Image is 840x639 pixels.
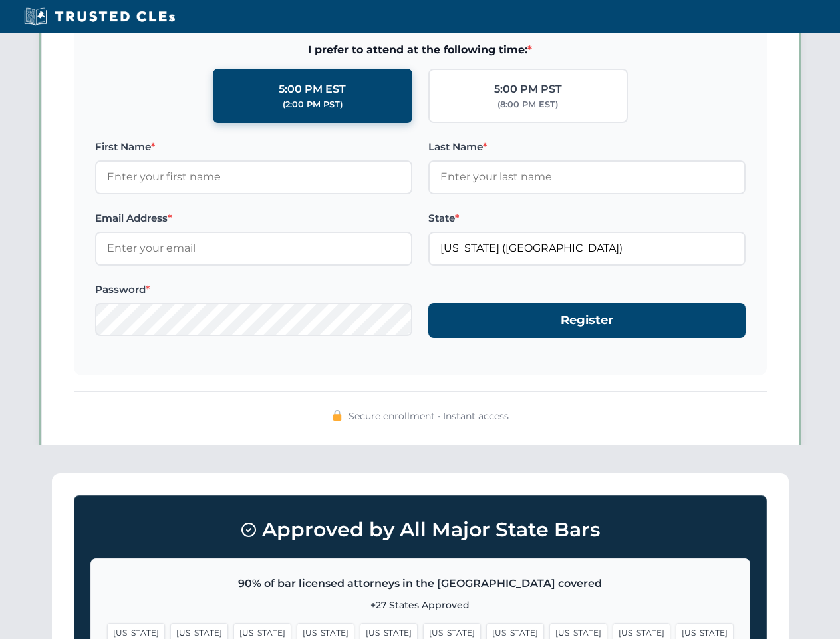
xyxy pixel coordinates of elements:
[428,210,746,226] label: State
[428,160,746,194] input: Enter your last name
[279,81,346,98] div: 5:00 PM EST
[349,409,509,423] span: Secure enrollment • Instant access
[95,41,746,59] span: I prefer to attend at the following time:
[428,303,746,338] button: Register
[332,410,343,421] img: 🔒
[107,598,734,612] p: +27 States Approved
[428,139,746,155] label: Last Name
[20,7,179,27] img: Trusted CLEs
[90,512,750,548] h3: Approved by All Major State Bars
[283,98,343,111] div: (2:00 PM PST)
[95,139,412,155] label: First Name
[95,282,412,298] label: Password
[494,81,562,98] div: 5:00 PM PST
[428,232,746,265] input: Florida (FL)
[95,210,412,226] label: Email Address
[95,160,412,194] input: Enter your first name
[107,575,734,592] p: 90% of bar licensed attorneys in the [GEOGRAPHIC_DATA] covered
[95,232,412,265] input: Enter your email
[497,98,558,111] div: (8:00 PM EST)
